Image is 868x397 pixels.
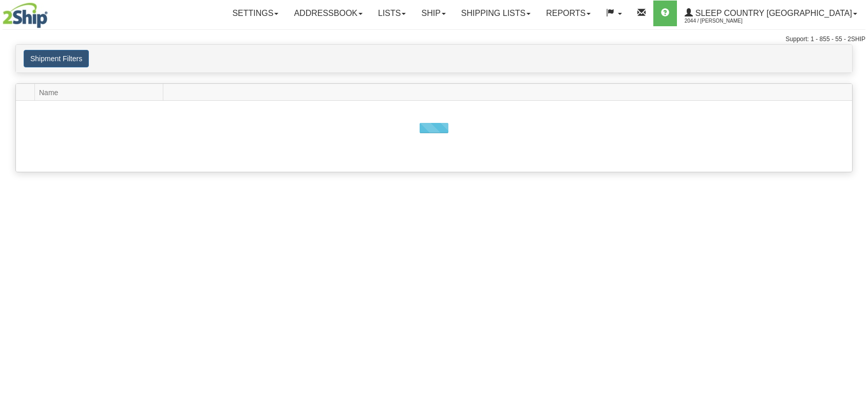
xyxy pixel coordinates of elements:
[3,3,48,28] img: logo2044.jpg
[370,1,413,26] a: Lists
[286,1,370,26] a: Addressbook
[3,35,865,44] div: Support: 1 - 855 - 55 - 2SHIP
[224,1,286,26] a: Settings
[685,16,762,26] span: 2044 / [PERSON_NAME]
[677,1,865,26] a: Sleep Country [GEOGRAPHIC_DATA] 2044 / [PERSON_NAME]
[413,1,453,26] a: Ship
[844,146,867,251] iframe: chat widget
[24,50,89,67] button: Shipment Filters
[538,1,598,26] a: Reports
[454,1,538,26] a: Shipping lists
[693,9,852,17] span: Sleep Country [GEOGRAPHIC_DATA]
